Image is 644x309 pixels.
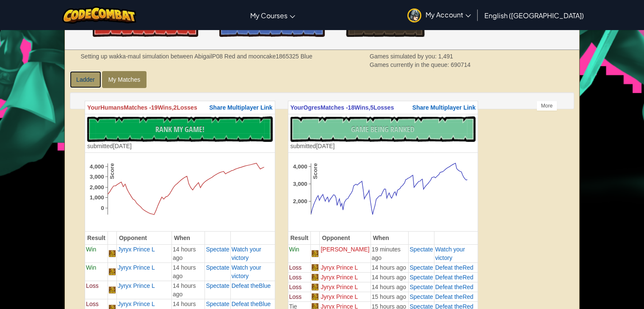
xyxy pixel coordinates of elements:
a: English ([GEOGRAPHIC_DATA]) [480,4,588,27]
span: English ([GEOGRAPHIC_DATA]) [484,11,584,20]
td: Jyryx Prince L [320,263,370,273]
img: CodeCombat logo [62,6,136,24]
span: Rank My Game! [155,124,205,135]
th: When [171,232,205,245]
span: Defeat the [435,274,463,281]
div: [DATE] [290,142,335,150]
td: [PERSON_NAME] [320,245,370,263]
span: Loss [289,284,302,290]
td: 14 hours ago [171,281,205,299]
td: 14 hours ago [171,245,205,263]
text: 1,000 [90,194,104,201]
span: Matches - [124,104,151,111]
a: My Matches [102,71,146,88]
a: Defeat theBlue [232,301,271,307]
span: Defeat the [435,264,463,271]
span: Win [86,264,96,271]
a: Spectate [206,246,229,253]
span: Loss [289,264,302,271]
div: More [536,101,557,111]
a: Defeat theRed [435,293,473,300]
td: Jyryx Prince L [320,282,370,292]
text: 3,000 [293,181,307,187]
a: Watch your victory [435,246,465,261]
a: Defeat theBlue [232,282,271,289]
span: My Account [426,10,471,19]
span: Losses [373,104,394,111]
span: Defeat the [232,282,259,289]
span: 690714 [451,61,470,68]
text: Score [312,163,318,179]
td: Jyryx Prince L [116,281,171,299]
th: When [370,232,409,245]
span: Your [290,104,304,111]
a: Watch your victory [232,264,261,279]
text: Score [109,163,115,179]
span: Win [289,246,299,253]
a: My Courses [246,4,299,27]
th: Humans 19 2 [85,101,275,114]
a: Spectate [409,293,433,300]
span: Win [86,246,96,253]
a: Spectate [409,284,433,290]
a: Defeat theRed [435,274,473,281]
th: Ogres 18 5 [288,101,478,114]
span: Games simulated by you: [370,53,438,60]
a: Spectate [206,264,229,271]
a: Defeat theRed [435,264,473,271]
button: Rank My Game! [87,116,272,142]
span: Games currently in the queue: [370,61,451,68]
span: My Courses [250,11,287,20]
span: Loss [289,274,302,281]
span: Matches - [321,104,348,111]
a: Watch your victory [232,246,261,261]
td: 14 hours ago [370,263,409,273]
text: 3,000 [90,174,104,180]
a: Spectate [206,301,229,307]
strong: Setting up wakka-maul simulation between AbigailP08 Red and mooncake1865325 Blue [80,53,312,60]
td: Jyryx Prince L [116,263,171,281]
span: Share Multiplayer Link [412,104,475,111]
span: submitted [290,143,316,149]
a: Spectate [206,282,229,289]
span: Loss [289,293,302,300]
a: Spectate [409,264,433,271]
a: Spectate [409,274,433,281]
span: Defeat the [232,301,259,307]
a: Spectate [409,246,433,253]
td: 19 minutes ago [370,245,409,263]
a: Ladder [70,71,101,88]
span: Wins, [158,104,173,111]
th: Result [288,232,311,245]
span: Loss [86,282,99,289]
td: 15 hours ago [370,292,409,302]
span: Your [87,104,100,111]
td: 14 hours ago [370,273,409,282]
th: Result [85,232,108,245]
span: Losses [177,104,197,111]
span: Loss [86,301,99,307]
text: 2,000 [293,198,307,204]
td: 14 hours ago [370,282,409,292]
a: My Account [403,2,475,28]
span: 1,491 [438,53,453,60]
text: 4,000 [293,163,307,170]
div: [DATE] [87,142,132,150]
a: Defeat theRed [435,284,473,290]
span: Defeat the [435,293,463,300]
text: 4,000 [90,163,104,169]
img: avatar [407,8,421,22]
